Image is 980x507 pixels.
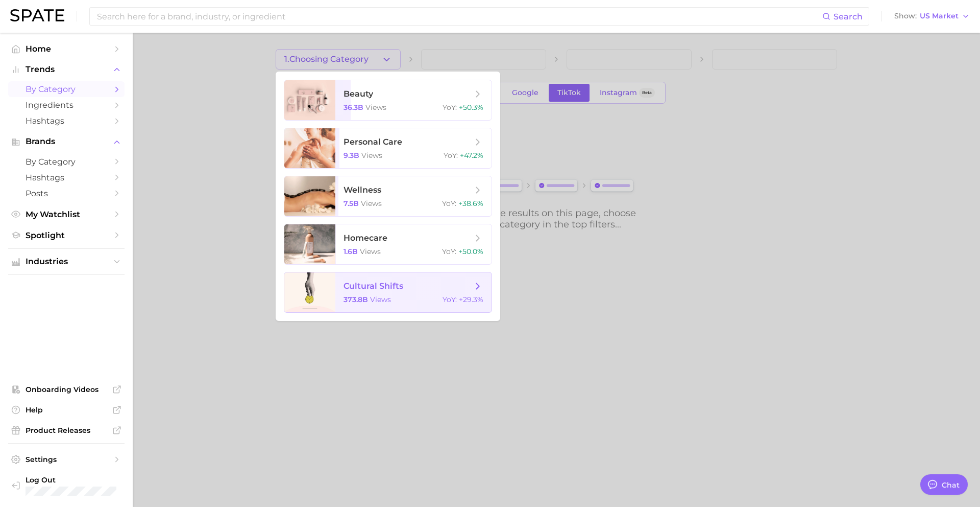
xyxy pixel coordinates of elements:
span: 7.5b [344,199,359,208]
button: Trends [8,62,125,77]
span: US Market [920,13,959,19]
span: views [361,151,382,160]
span: Show [894,13,917,19]
a: Log out. Currently logged in with e-mail emilydy@benefitcosmetics.com. [8,472,125,499]
span: views [365,103,386,112]
a: Product Releases [8,423,125,438]
span: 373.8b [344,295,368,304]
a: Settings [8,452,125,467]
span: My Watchlist [26,210,107,219]
a: Hashtags [8,170,125,186]
a: Spotlight [8,227,125,243]
span: 1.6b [344,247,358,256]
span: +47.2% [460,151,483,160]
img: SPATE [10,9,64,21]
a: Posts [8,186,125,201]
a: My Watchlist [8,206,125,222]
a: Home [8,41,125,57]
a: Onboarding Videos [8,382,125,397]
span: wellness [344,185,381,195]
span: Help [26,405,107,414]
a: by Category [8,154,125,170]
button: ShowUS Market [892,10,972,23]
span: Hashtags [26,116,107,126]
a: by Category [8,81,125,97]
a: Ingredients [8,97,125,113]
span: personal care [344,137,402,147]
span: Log Out [26,475,140,485]
span: homecare [344,233,387,243]
span: Settings [26,455,107,464]
span: Onboarding Videos [26,385,107,394]
span: YoY : [442,199,456,208]
span: +50.3% [459,103,483,112]
span: Spotlight [26,231,107,240]
span: 9.3b [344,151,359,160]
span: 36.3b [344,103,363,112]
a: Help [8,402,125,418]
span: Brands [26,137,107,146]
span: Ingredients [26,100,107,110]
span: by Category [26,157,107,167]
span: Home [26,44,107,54]
span: cultural shifts [344,281,403,291]
span: beauty [344,89,373,99]
span: +38.6% [458,199,483,208]
span: YoY : [443,295,457,304]
span: Trends [26,65,107,74]
input: Search here for a brand, industry, or ingredient [96,8,822,25]
span: by Category [26,84,107,94]
span: views [360,247,381,256]
button: Brands [8,134,125,149]
span: Hashtags [26,173,107,182]
span: views [361,199,382,208]
ul: 1.Choosing Category [276,72,500,321]
button: Industries [8,254,125,269]
span: Product Releases [26,426,107,435]
a: Hashtags [8,113,125,129]
span: views [370,295,391,304]
span: YoY : [443,103,457,112]
span: Posts [26,189,107,198]
span: +29.3% [459,295,483,304]
span: Search [834,12,863,21]
span: Industries [26,257,107,266]
span: YoY : [444,151,458,160]
span: +50.0% [458,247,483,256]
span: YoY : [442,247,456,256]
